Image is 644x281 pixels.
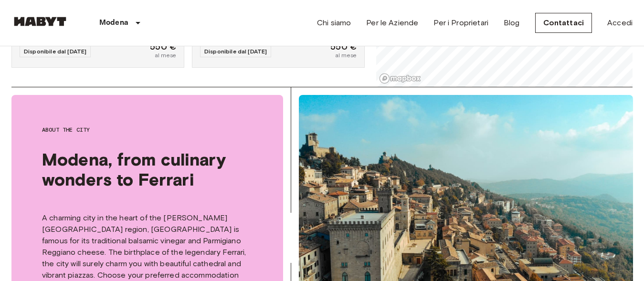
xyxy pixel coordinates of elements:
[42,149,253,189] span: Modena, from culinary wonders to Ferrari
[607,17,633,29] a: Accedi
[366,17,418,29] a: Per le Aziende
[379,73,421,84] a: Mapbox logo
[155,51,176,60] span: al mese
[535,13,592,33] a: Contattaci
[317,17,351,29] a: Chi siamo
[150,42,176,51] span: 550 €
[204,48,267,55] span: Disponibile dal [DATE]
[99,17,128,29] p: Modena
[433,17,488,29] a: Per i Proprietari
[504,17,520,29] a: Blog
[335,51,357,60] span: al mese
[11,17,69,26] img: Habyt
[330,42,357,51] span: 550 €
[24,48,86,55] span: Disponibile dal [DATE]
[42,125,253,134] span: About the city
